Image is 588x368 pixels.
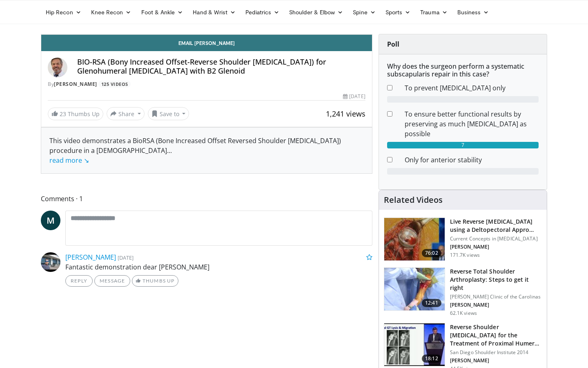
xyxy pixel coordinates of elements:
video-js: Video Player [41,34,372,35]
a: 12:41 Reverse Total Shoulder Arthroplasty: Steps to get it right [PERSON_NAME] Clinic of the Caro... [384,267,542,316]
strong: Poll [387,40,399,49]
button: Share [107,107,145,120]
a: Message [94,275,130,287]
span: 18:12 [422,355,441,363]
div: [DATE] [343,93,365,100]
a: 76:02 Live Reverse [MEDICAL_DATA] using a Deltopectoral Appro… Current Concepts in [MEDICAL_DATA]... [384,218,542,261]
h3: Reverse Total Shoulder Arthroplasty: Steps to get it right [450,267,542,292]
h4: Related Videos [384,195,443,205]
span: Comments 1 [41,193,372,204]
a: Sports [381,4,416,20]
a: 125 Videos [98,81,131,88]
div: This video demonstrates a BioRSA (Bone Increased Offset Reversed Shoulder [MEDICAL_DATA]) procedu... [49,136,364,165]
img: 684033_3.png.150x105_q85_crop-smart_upscale.jpg [384,218,445,260]
p: Fantastic demonstration dear [PERSON_NAME] [65,262,372,272]
p: 171.7K views [450,252,480,258]
img: 326034_0000_1.png.150x105_q85_crop-smart_upscale.jpg [384,268,445,310]
a: M [41,211,60,230]
a: Shoulder & Elbow [284,4,348,20]
a: read more ↘ [49,156,89,165]
p: San Diego Shoulder Institute 2014 [450,349,542,356]
a: [PERSON_NAME] [65,253,116,262]
span: 12:41 [422,299,441,307]
dd: To ensure better functional results by preserving as much [MEDICAL_DATA] as possible [399,109,545,139]
a: Spine [348,4,380,20]
p: [PERSON_NAME] [450,357,542,364]
p: [PERSON_NAME] Clinic of the Carolinas [450,294,542,300]
a: Pediatrics [241,4,284,20]
p: Current Concepts in [MEDICAL_DATA] [450,236,542,242]
a: Foot & Ankle [136,4,188,20]
dd: Only for anterior stability [399,155,545,165]
p: [PERSON_NAME] [450,244,542,250]
a: Hip Recon [41,4,86,20]
h6: Why does the surgeon perform a systematic subscapularis repair in this case? [387,63,539,78]
img: Q2xRg7exoPLTwO8X4xMDoxOjA4MTsiGN.150x105_q85_crop-smart_upscale.jpg [384,323,445,366]
h3: Live Reverse [MEDICAL_DATA] using a Deltopectoral Appro… [450,218,542,234]
span: 76:02 [422,249,441,257]
button: Save to [148,107,189,120]
a: Reply [65,275,93,287]
div: 7 [387,142,539,148]
a: Trauma [415,4,452,20]
a: Email [PERSON_NAME] [41,35,372,51]
p: [PERSON_NAME] [450,302,542,308]
a: Thumbs Up [132,275,178,287]
p: 62.1K views [450,310,477,316]
h3: Reverse Shoulder [MEDICAL_DATA] for the Treatment of Proximal Humeral … [450,323,542,348]
small: [DATE] [118,254,134,261]
a: Hand & Wrist [188,4,241,20]
span: 1,241 views [326,109,365,119]
img: Avatar [41,252,60,272]
a: [PERSON_NAME] [54,81,97,88]
span: 23 [60,110,66,118]
img: Avatar [48,58,67,77]
div: By [48,81,365,88]
a: Knee Recon [86,4,136,20]
dd: To prevent [MEDICAL_DATA] only [399,83,545,93]
h4: BIO-RSA (Bony Increased Offset-Reverse Shoulder [MEDICAL_DATA]) for Glenohumeral [MEDICAL_DATA] w... [77,58,365,75]
a: 23 Thumbs Up [48,108,103,120]
a: Business [452,4,494,20]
